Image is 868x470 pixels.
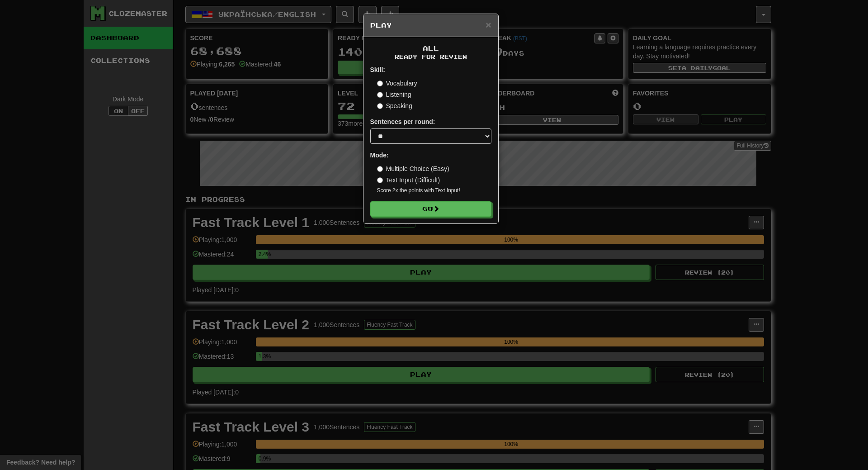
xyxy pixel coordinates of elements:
[370,117,435,126] label: Sentences per round:
[370,66,385,73] strong: Skill:
[377,177,383,183] input: Text Input (Difficult)
[423,44,439,52] span: All
[377,92,383,98] input: Listening
[377,101,412,110] label: Speaking
[370,21,491,30] h5: Play
[377,166,383,172] input: Multiple Choice (Easy)
[486,20,491,29] button: Close
[377,79,417,88] label: Vocabulary
[377,81,383,86] input: Vocabulary
[370,152,389,159] strong: Mode:
[370,53,491,61] small: Ready for Review
[486,19,491,30] span: ×
[377,176,440,185] label: Text Input (Difficult)
[377,90,411,99] label: Listening
[377,187,491,195] small: Score 2x the points with Text Input !
[377,103,383,109] input: Speaking
[377,164,449,173] label: Multiple Choice (Easy)
[370,201,491,217] button: Go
